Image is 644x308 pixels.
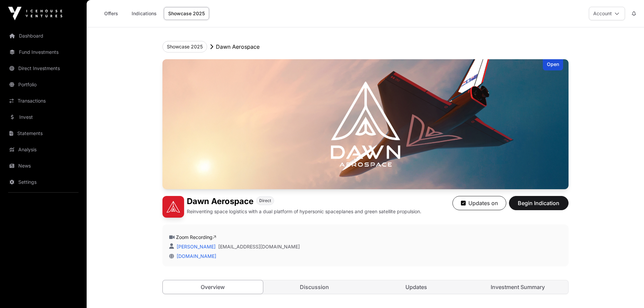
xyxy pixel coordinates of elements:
[589,7,625,20] button: Account
[5,61,81,76] a: Direct Investments
[264,280,365,294] a: Discussion
[162,196,184,218] img: Dawn Aerospace
[162,59,569,189] img: Dawn Aerospace
[162,41,207,52] button: Showcase 2025
[509,196,569,210] button: Begin Indication
[216,43,260,51] p: Dawn Aerospace
[543,59,563,70] div: Open
[5,110,81,125] a: Invest
[176,234,216,240] a: Zoom Recording
[163,280,568,294] nav: Tabs
[164,7,209,20] a: Showcase 2025
[5,175,81,190] a: Settings
[187,196,253,207] h1: Dawn Aerospace
[187,208,421,215] p: Reinventing space logistics with a dual platform of hypersonic spaceplanes and green satellite pr...
[509,203,569,210] a: Begin Indication
[8,7,62,20] img: Icehouse Ventures Logo
[610,276,644,308] iframe: Chat Widget
[452,196,506,210] button: Updates on
[174,253,216,259] a: [DOMAIN_NAME]
[366,280,467,294] a: Updates
[175,244,216,249] a: [PERSON_NAME]
[5,28,81,43] a: Dashboard
[259,198,271,203] span: Direct
[5,142,81,157] a: Analysis
[5,93,81,108] a: Transactions
[5,77,81,92] a: Portfolio
[5,158,81,173] a: News
[5,126,81,141] a: Statements
[468,280,568,294] a: Investment Summary
[127,7,161,20] a: Indications
[517,199,560,207] span: Begin Indication
[97,7,125,20] a: Offers
[5,45,81,60] a: Fund Investments
[162,280,264,294] a: Overview
[218,243,300,250] a: [EMAIL_ADDRESS][DOMAIN_NAME]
